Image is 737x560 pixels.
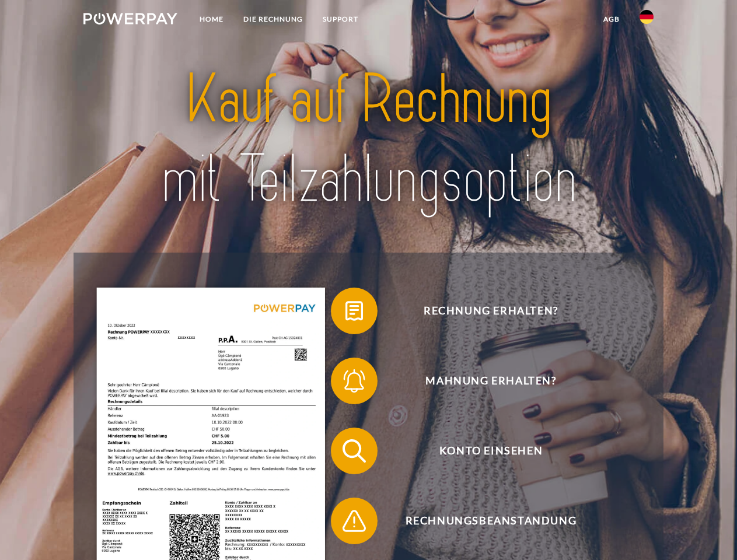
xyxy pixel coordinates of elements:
button: Konto einsehen [331,428,634,474]
img: qb_search.svg [340,436,369,466]
img: qb_bill.svg [340,296,369,325]
span: Rechnung erhalten? [348,288,634,334]
a: agb [593,9,630,30]
button: Rechnungsbeanstandung [331,498,634,544]
a: Home [190,9,233,30]
img: qb_bell.svg [340,366,369,395]
span: Konto einsehen [348,428,634,474]
img: logo-powerpay-white.svg [83,13,177,24]
button: Rechnung erhalten? [331,288,634,334]
span: Mahnung erhalten? [348,358,634,404]
img: qb_warning.svg [340,506,369,535]
img: title-powerpay_de.svg [111,56,626,223]
img: de [640,10,654,24]
a: DIE RECHNUNG [233,9,313,30]
a: SUPPORT [313,9,368,30]
button: Mahnung erhalten? [331,358,634,404]
span: Rechnungsbeanstandung [348,498,634,544]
